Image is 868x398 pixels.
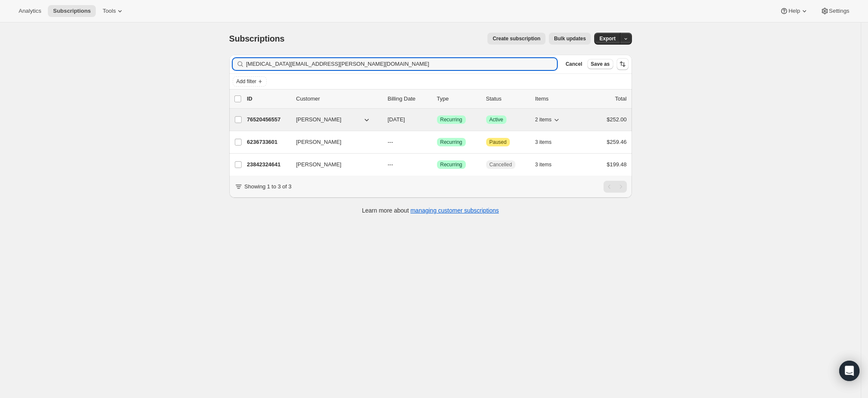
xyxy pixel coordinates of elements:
button: [PERSON_NAME] [291,113,376,126]
button: [PERSON_NAME] [291,135,376,149]
span: Cancelled [490,161,512,168]
span: 2 items [535,116,552,123]
span: [PERSON_NAME] [296,115,342,124]
span: Subscriptions [229,34,285,43]
span: Add filter [236,78,256,85]
span: $252.00 [607,116,627,123]
span: Bulk updates [554,35,586,42]
span: Cancel [565,61,582,67]
span: Active [490,116,504,123]
span: Recurring [440,161,462,168]
div: 6236733601[PERSON_NAME]---SuccessRecurringAttentionPaused3 items$259.46 [247,136,627,148]
span: [PERSON_NAME] [296,160,342,169]
button: Export [594,33,620,45]
button: Cancel [562,59,585,69]
button: Settings [815,5,854,17]
span: Recurring [440,116,462,123]
nav: Pagination [604,181,627,193]
p: Status [486,95,529,103]
p: Showing 1 to 3 of 3 [245,182,292,191]
p: Learn more about [362,206,499,215]
button: 3 items [535,159,561,171]
span: Create subscription [492,35,540,42]
span: Save as [591,61,610,67]
span: [PERSON_NAME] [296,138,342,146]
button: 2 items [535,114,561,126]
button: Create subscription [487,33,545,45]
span: $259.46 [607,139,627,145]
span: $199.48 [607,161,627,168]
span: Analytics [19,8,41,14]
span: [DATE] [388,116,405,123]
span: Settings [829,8,849,14]
span: 3 items [535,161,552,168]
p: Total [615,95,626,103]
p: 6236733601 [247,138,289,146]
button: 3 items [535,136,561,148]
button: Sort the results [617,58,629,70]
p: 76520456557 [247,115,289,124]
button: Bulk updates [549,33,591,45]
span: --- [388,139,393,145]
p: Billing Date [388,95,430,103]
div: IDCustomerBilling DateTypeStatusItemsTotal [247,95,627,103]
span: Recurring [440,139,462,146]
p: Customer [296,95,381,103]
div: Open Intercom Messenger [839,361,860,381]
button: Subscriptions [48,5,96,17]
button: [PERSON_NAME] [291,158,376,171]
p: ID [247,95,289,103]
span: Export [599,35,615,42]
span: Paused [490,139,507,146]
span: 3 items [535,139,552,146]
span: Help [788,8,800,14]
div: 23842324641[PERSON_NAME]---SuccessRecurringCancelled3 items$199.48 [247,159,627,171]
a: managing customer subscriptions [410,207,499,214]
span: Subscriptions [53,8,91,14]
button: Help [775,5,813,17]
span: Tools [103,8,116,14]
button: Save as [587,59,613,69]
div: 76520456557[PERSON_NAME][DATE]SuccessRecurringSuccessActive2 items$252.00 [247,114,627,126]
button: Analytics [14,5,46,17]
p: 23842324641 [247,160,289,169]
div: Type [437,95,479,103]
button: Tools [97,5,129,17]
input: Filter subscribers [246,58,557,70]
span: --- [388,161,393,168]
button: Add filter [233,76,267,87]
div: Items [535,95,578,103]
